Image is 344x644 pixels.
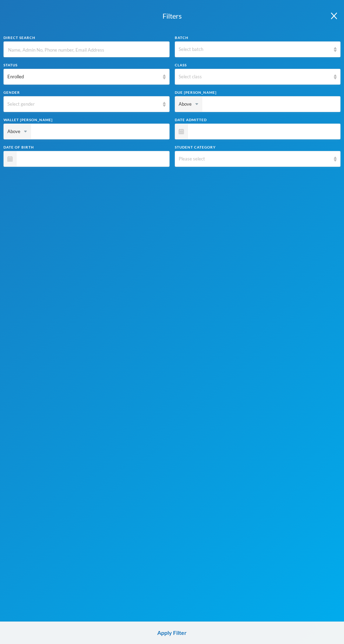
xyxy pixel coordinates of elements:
[4,145,170,150] div: Date of Birth
[4,35,170,40] div: Direct Search
[331,13,337,19] img: close dialog
[179,73,331,80] div: Select class
[175,90,341,95] div: Due [PERSON_NAME]
[7,42,166,58] input: Name, Admin No, Phone number, Email Address
[4,90,170,95] div: Gender
[179,46,331,53] div: Select batch
[4,117,170,123] div: Wallet [PERSON_NAME]
[7,101,159,108] div: Select gender
[179,156,205,162] span: Please select
[4,63,170,68] div: Status
[4,124,31,139] div: Above
[175,63,341,68] div: Class
[175,145,341,150] div: Student Category
[175,97,202,112] div: Above
[175,35,341,40] div: Batch
[175,117,341,123] div: Date Admitted
[7,73,159,80] div: Enrolled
